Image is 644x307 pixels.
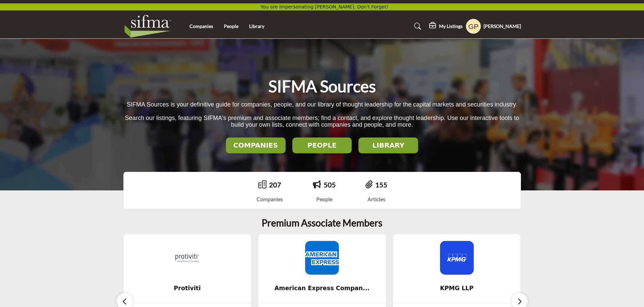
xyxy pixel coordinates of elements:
[228,141,284,149] h2: COMPANIES
[226,137,286,153] button: COMPANIES
[268,279,376,297] b: American Express Company
[375,181,387,189] a: 155
[313,195,336,203] div: People
[439,23,463,29] h5: My Listings
[305,241,339,275] img: American Express Company
[257,195,283,203] div: Companies
[249,23,264,29] a: Library
[440,241,474,275] img: KPMG LLP
[360,141,416,149] h2: LIBRARY
[134,284,241,293] span: Protiviti
[294,141,350,149] h2: PEOPLE
[124,279,251,297] a: Protiviti
[403,284,510,293] span: KPMG LLP
[123,13,176,40] img: Site Logo
[324,181,336,189] a: 505
[393,279,521,297] a: KPMG LLP
[484,23,521,30] h5: [PERSON_NAME]
[189,23,213,29] a: Companies
[268,284,376,293] span: American Express Compan...
[134,279,241,297] b: Protiviti
[408,21,426,32] a: Search
[170,241,204,275] img: Protiviti
[466,19,481,34] button: Show hide supplier dropdown
[258,279,386,297] a: American Express Compan...
[429,22,463,30] div: My Listings
[262,217,382,229] h2: Premium Associate Members
[358,137,418,153] button: LIBRARY
[365,195,387,203] div: Articles
[292,137,352,153] button: PEOPLE
[403,279,510,297] b: KPMG LLP
[268,76,376,97] h1: SIFMA Sources
[269,181,281,189] a: 207
[224,23,238,29] a: People
[127,101,517,108] span: SIFMA Sources is your definitive guide for companies, people, and our library of thought leadersh...
[125,115,519,128] span: Search our listings, featuring SIFMA's premium and associate members; find a contact, and explore...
